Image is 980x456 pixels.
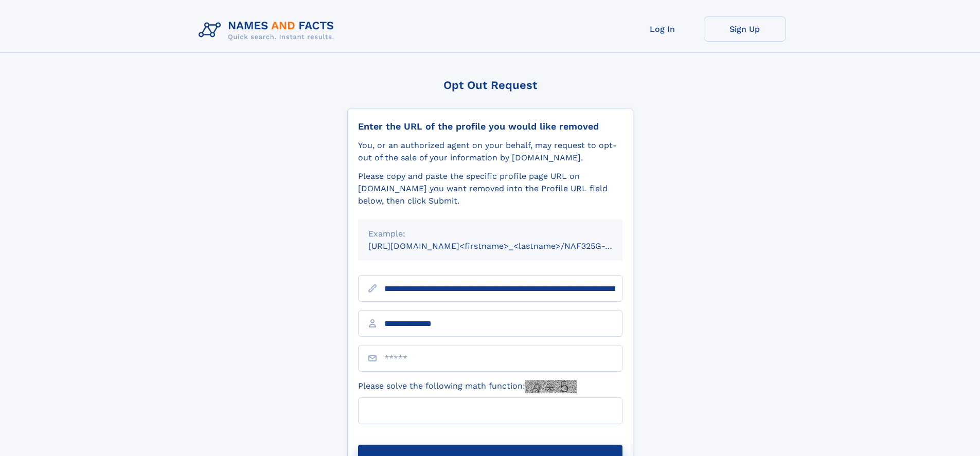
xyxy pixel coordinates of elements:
a: Sign Up [704,16,786,42]
div: Example: [368,228,612,240]
a: Log In [621,16,704,42]
small: [URL][DOMAIN_NAME]<firstname>_<lastname>/NAF325G-xxxxxxxx [368,241,642,251]
div: Enter the URL of the profile you would like removed [358,121,622,132]
div: You, or an authorized agent on your behalf, may request to opt-out of the sale of your informatio... [358,139,622,164]
label: Please solve the following math function: [358,380,577,393]
div: Opt Out Request [347,79,633,92]
img: Logo Names and Facts [194,16,343,44]
div: Please copy and paste the specific profile page URL on [DOMAIN_NAME] you want removed into the Pr... [358,170,622,207]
